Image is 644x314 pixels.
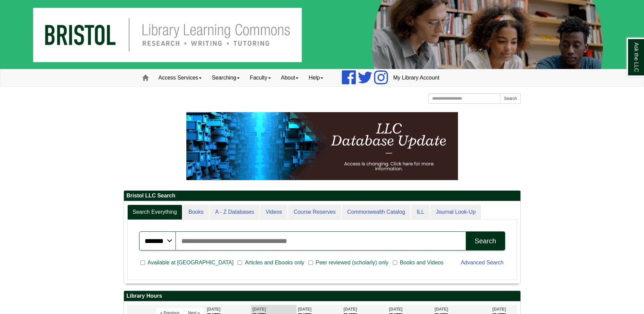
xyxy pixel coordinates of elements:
[186,112,458,180] img: HTML tutorial
[145,259,236,267] span: Available at [GEOGRAPHIC_DATA]
[288,205,341,220] a: Course Reserves
[342,205,411,220] a: Commonwealth Catalog
[313,259,391,267] span: Peer reviewed (scholarly) only
[253,307,266,312] span: [DATE]
[466,231,505,250] button: Search
[397,259,446,267] span: Books and Videos
[298,307,312,312] span: [DATE]
[153,69,207,86] a: Access Services
[344,307,357,312] span: [DATE]
[475,237,496,245] div: Search
[238,260,242,266] input: Articles and Ebooks only
[430,205,481,220] a: Journal Look-Up
[461,260,503,265] a: Advanced Search
[411,205,429,220] a: ILL
[500,93,520,104] button: Search
[124,291,520,301] h2: Library Hours
[435,307,448,312] span: [DATE]
[309,260,313,266] input: Peer reviewed (scholarly) only
[388,69,444,86] a: My Library Account
[207,69,245,86] a: Searching
[245,69,276,86] a: Faculty
[276,69,304,86] a: About
[207,307,221,312] span: [DATE]
[492,307,506,312] span: [DATE]
[210,205,260,220] a: A - Z Databases
[393,260,397,266] input: Books and Videos
[183,205,209,220] a: Books
[124,191,520,201] h2: Bristol LLC Search
[389,307,403,312] span: [DATE]
[303,69,328,86] a: Help
[242,259,307,267] span: Articles and Ebooks only
[141,260,145,266] input: Available at [GEOGRAPHIC_DATA]
[127,205,183,220] a: Search Everything
[260,205,288,220] a: Videos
